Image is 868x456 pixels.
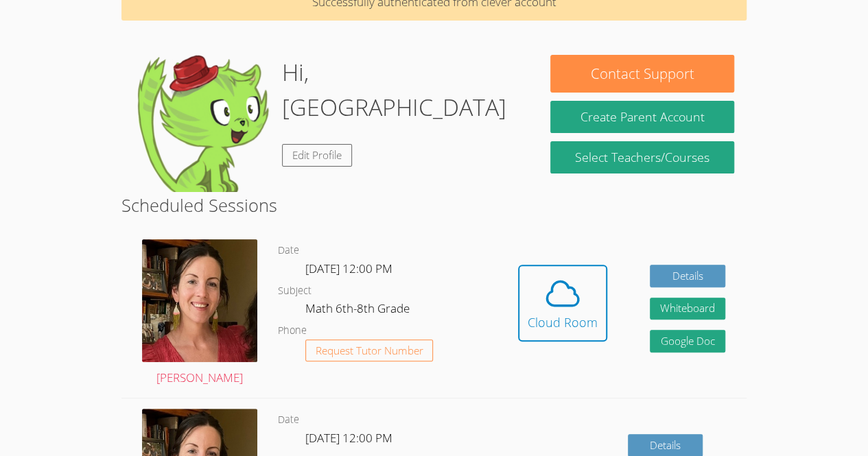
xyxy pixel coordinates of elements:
a: [PERSON_NAME] [142,239,257,387]
button: Create Parent Account [550,101,734,133]
button: Contact Support [550,55,734,93]
h1: Hi, [GEOGRAPHIC_DATA] [282,55,526,125]
button: Request Tutor Number [305,339,434,362]
a: Google Doc [650,330,725,352]
a: Select Teachers/Courses [550,141,734,173]
dt: Subject [278,283,312,300]
dt: Phone [278,322,307,339]
dt: Date [278,242,299,259]
dt: Date [278,411,299,429]
img: default.png [134,55,271,192]
a: Edit Profile [282,144,352,167]
button: Cloud Room [518,265,607,341]
div: Cloud Room [528,313,598,332]
img: IMG_4957.jpeg [142,239,257,361]
span: [DATE] 12:00 PM [305,430,392,446]
a: Details [650,265,725,287]
span: Request Tutor Number [316,346,423,356]
h2: Scheduled Sessions [121,192,747,218]
span: [DATE] 12:00 PM [305,261,392,276]
dd: Math 6th-8th Grade [305,299,412,322]
button: Whiteboard [650,298,725,320]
